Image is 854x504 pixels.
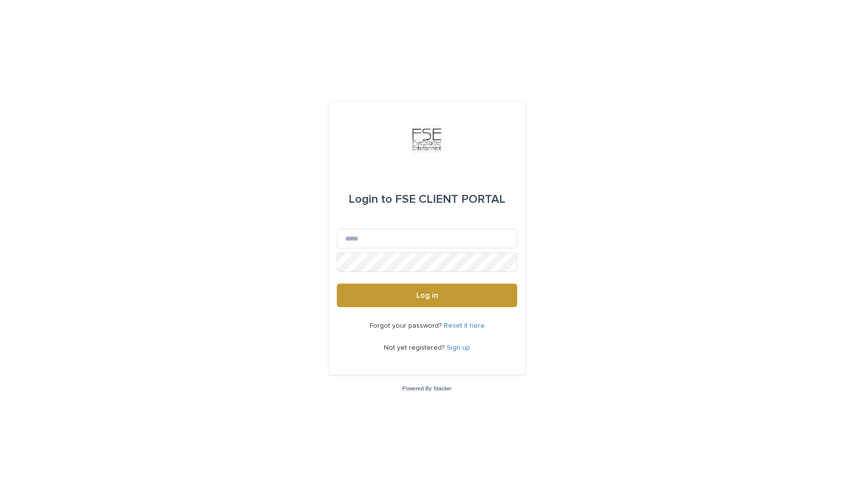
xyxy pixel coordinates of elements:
img: Km9EesSdRbS9ajqhBzyo [412,125,442,154]
span: Forgot your password? [370,322,444,329]
div: FSE CLIENT PORTAL [349,186,505,213]
a: Sign up [447,344,470,351]
a: Powered By Stacker [402,385,452,391]
a: Reset it here [444,322,485,329]
span: Login to [349,193,392,205]
button: Log in [337,284,517,307]
span: Not yet registered? [384,344,447,351]
span: Log in [416,291,438,299]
